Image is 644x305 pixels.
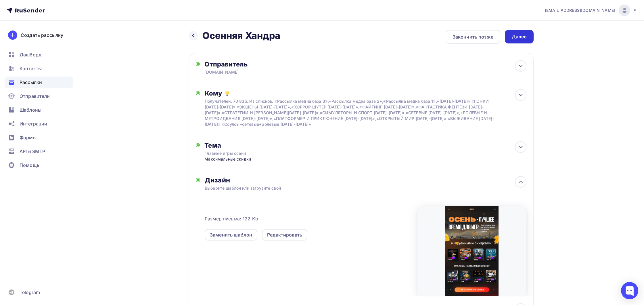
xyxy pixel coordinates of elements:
a: Дашборд [5,49,73,60]
a: [EMAIL_ADDRESS][DOMAIN_NAME] [545,5,637,16]
div: [DOMAIN_NAME] [204,69,317,75]
div: Далее [512,33,527,40]
div: Максимальные скидки [204,156,318,162]
div: Получателей: 70 835. Из списков: «Рассылка медиа база 3»,«Рассылка медиа база 2»,«Рассылка медиа ... [205,98,494,127]
span: Размер письма: 122 Kb [205,215,258,222]
a: Отправители [5,90,73,102]
span: [EMAIL_ADDRESS][DOMAIN_NAME] [545,7,615,13]
div: Заменить шаблон [210,231,252,238]
h2: Осенняя Хандра [202,30,281,41]
div: Выберите шаблон или загрузите свой [205,185,494,191]
div: Закончить позже [453,33,493,40]
span: Telegram [20,289,40,296]
div: Редактировать [267,231,302,238]
span: Контакты [20,65,42,72]
a: Шаблоны [5,104,73,116]
span: Интеграции [20,120,47,127]
span: Помощь [20,162,39,169]
span: Шаблоны [20,106,41,113]
div: Создать рассылку [21,32,63,39]
div: Отправитель [204,60,329,68]
span: Отправители [20,93,50,100]
span: Дашборд [20,51,41,58]
a: Формы [5,132,73,143]
a: Контакты [5,63,73,74]
div: Кому [205,89,526,97]
div: Главные игры осени [204,150,307,156]
div: Тема [204,141,318,149]
div: Дизайн [205,176,526,184]
a: Рассылки [5,77,73,88]
span: API и SMTP [20,148,45,155]
span: Формы [20,134,37,141]
span: Рассылки [20,79,42,86]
